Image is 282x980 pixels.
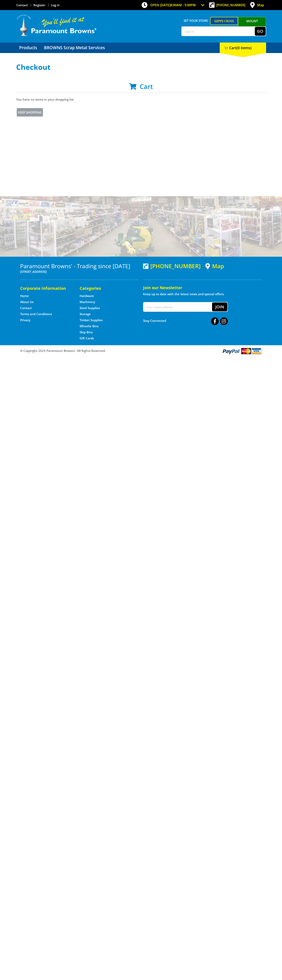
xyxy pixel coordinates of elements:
a: Go to the Steel Supplies page [80,306,100,310]
h5: Join our Newsletter [143,285,262,291]
a: Go to the BROWNS Scrap Metal Services page [41,43,108,53]
span: OPEN [DATE] [150,3,196,7]
a: Go to the Contact page [16,3,28,7]
a: Go to the Storage page [80,312,91,316]
a: Go to the Gift Cards page [80,336,94,340]
input: Your email address [144,302,212,311]
img: PayPal, Mastercard, Visa accepted [222,347,262,355]
h5: Categories [80,286,131,291]
h1: Checkout [16,63,266,71]
a: Go to the About Us page [20,300,33,304]
a: Go to the registration page [33,3,45,7]
a: Gepps Cross [210,17,238,25]
a: Go to the Timber Supplies page [80,318,103,322]
span: Set your store [181,17,210,24]
h3: Paramount Browns' - Trading since [DATE] [20,263,139,269]
div: Stay Connected [143,316,228,325]
a: Go to the Hardware page [80,294,94,298]
div: ® Copyright 2025 Paramount Browns'. All Rights Reserved. [16,347,266,355]
a: Go to the Terms and Conditions page [20,312,52,316]
div: [PHONE_NUMBER] [143,263,201,269]
h5: Corporate Information [20,286,72,291]
p: Keep up to date with the latest news and special offers. [143,292,262,296]
a: Go to the Wheelie Bins page [80,324,99,328]
input: Search [182,27,255,36]
span: Cart [140,82,153,91]
a: Go to the Skip Bins page [80,330,93,334]
a: Keep Shopping [16,107,44,117]
img: Paramount Browns' [16,14,97,36]
a: Go to the Machinery page [80,300,95,304]
p: [STREET_ADDRESS] [20,269,139,274]
span: 8:00am - 5:00pm [170,3,196,7]
span: (0 items) [236,45,252,50]
a: Go to the Home page [20,294,29,298]
button: Go [255,27,266,36]
p: You have no items in your shopping list. [16,97,266,102]
a: Mount [PERSON_NAME] [238,17,266,32]
a: View a map of Gepps Cross location [205,263,224,269]
a: Go to the Products page [16,43,40,53]
a: Go to the Privacy page [20,318,30,322]
a: Go to the Contact page [20,306,32,310]
div: Cart [220,43,266,53]
button: Join [212,302,227,311]
a: Log in [51,3,60,7]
